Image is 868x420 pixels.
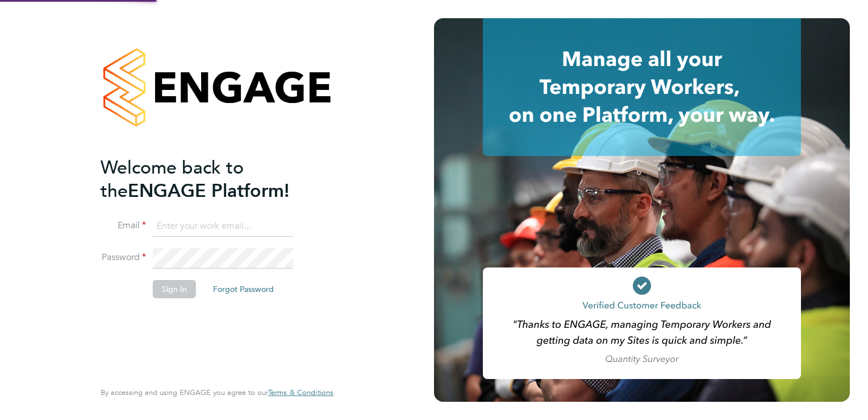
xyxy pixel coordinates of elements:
[101,157,244,202] span: Welcome back to the
[268,388,333,397] span: Terms & Conditions
[153,216,293,237] input: Enter your work email...
[101,220,146,232] label: Email
[101,156,322,203] h2: ENGAGE Platform!
[101,252,146,263] label: Password
[268,388,333,397] a: Terms & Conditions
[204,280,283,298] button: Forgot Password
[101,388,333,397] span: By accessing and using ENGAGE you agree to our
[153,280,196,298] button: Sign In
